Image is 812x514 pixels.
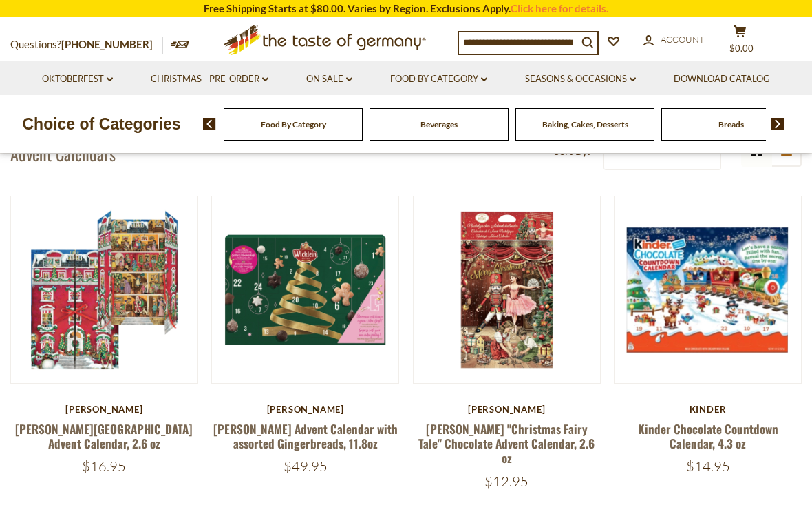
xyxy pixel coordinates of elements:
[615,196,801,383] img: Kinder Chocolate Countdown Calendar, 4.3 oz
[203,118,216,130] img: previous arrow
[151,72,268,87] a: Christmas - PRE-ORDER
[614,404,802,415] div: Kinder
[525,72,636,87] a: Seasons & Occasions
[418,420,595,467] a: [PERSON_NAME] "Christmas Fairy Tale" Chocolate Advent Calendar, 2.6 oz
[82,458,126,475] span: $16.95
[11,196,197,383] img: Windel Manor House Advent Calendar, 2.6 oz
[484,473,528,490] span: $12.95
[511,2,608,14] a: Click here for details.
[718,119,744,130] a: Breads
[10,36,163,54] p: Questions?
[10,404,198,415] div: [PERSON_NAME]
[390,72,487,87] a: Food By Category
[211,404,399,415] div: [PERSON_NAME]
[61,38,153,50] a: [PHONE_NUMBER]
[414,196,600,383] img: Heidel "Christmas Fairy Tale" Chocolate Advent Calendar, 2.6 oz
[643,32,705,48] a: Account
[729,43,754,54] span: $0.00
[213,420,398,452] a: [PERSON_NAME] Advent Calendar with assorted Gingerbreads, 11.8oz
[306,72,352,87] a: On Sale
[212,196,398,383] img: Wicklein Advent Calendar with assorted Gingerbreads, 11.8oz
[638,420,778,452] a: Kinder Chocolate Countdown Calendar, 4.3 oz
[284,458,328,475] span: $49.95
[719,25,760,59] button: $0.00
[261,119,326,130] a: Food By Category
[413,404,601,415] div: [PERSON_NAME]
[15,420,193,452] a: [PERSON_NAME][GEOGRAPHIC_DATA] Advent Calendar, 2.6 oz
[542,119,628,130] a: Baking, Cakes, Desserts
[686,458,730,475] span: $14.95
[674,72,770,87] a: Download Catalog
[420,119,458,130] a: Beverages
[10,143,116,164] h1: Advent Calendars
[42,72,113,87] a: Oktoberfest
[771,118,784,130] img: next arrow
[661,34,705,45] span: Account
